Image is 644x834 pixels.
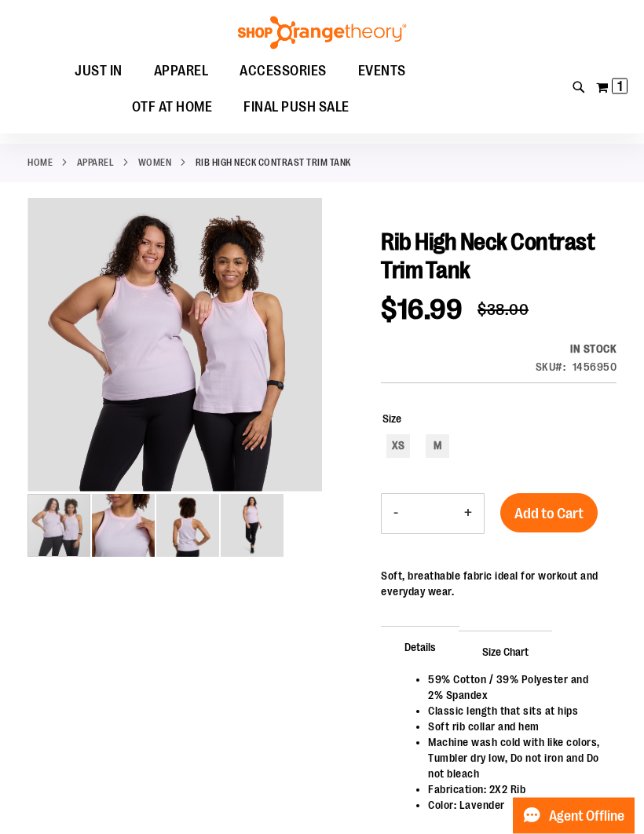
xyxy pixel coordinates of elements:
[478,302,529,320] span: $38.00
[459,631,552,672] span: Size Chart
[536,361,566,374] strong: SKU
[428,782,601,798] li: Fabrication: 2X2 Rib
[240,53,327,89] span: ACCESSORIES
[428,672,601,704] li: 59% Cotton / 39% Polyester and 2% Spandex
[27,199,322,493] div: Front view of 2024 Rib Tank with Contrast Binding
[452,495,484,534] button: Increase product quantity
[381,569,617,600] div: Soft, breathable fabric ideal for workout and everyday wear.
[196,156,351,170] strong: Rib High Neck Contrast Trim Tank
[154,53,209,89] span: APPAREL
[27,156,53,170] a: Home
[549,809,624,824] span: Agent Offline
[573,360,617,375] div: 1456950
[156,495,219,558] img: Back view of 2024 Rib Tank with Contrast Binding
[426,435,449,459] div: M
[381,627,459,668] span: Details
[428,798,601,814] li: Color: Lavender
[410,496,452,533] input: Product quantity
[92,495,155,558] img: Close up view of 2024 Rib Tank with Contrast Binding
[27,197,322,492] img: Front view of 2024 Rib Tank with Contrast Binding
[381,294,462,327] span: $16.99
[156,493,221,559] div: image 3 of 4
[513,798,635,834] button: Agent Offline
[228,90,365,125] a: FINAL PUSH SALE
[358,53,406,89] span: EVENTS
[236,16,408,49] img: Shop Orangetheory
[500,494,598,533] button: Add to Cart
[221,493,284,559] div: image 4 of 4
[221,495,284,558] img: Front view of 2024 Rib Tank with Contrast Binding
[382,413,401,426] span: Size
[116,90,229,126] a: OTF AT HOME
[27,199,322,559] div: carousel
[243,90,349,125] span: FINAL PUSH SALE
[381,229,595,284] span: Rib High Neck Contrast Trim Tank
[342,53,422,90] a: EVENTS
[536,342,617,357] div: In stock
[514,506,584,523] span: Add to Cart
[382,495,410,534] button: Decrease product quantity
[138,53,225,90] a: APPAREL
[617,79,623,94] span: 1
[428,704,601,719] li: Classic length that sits at hips
[92,493,156,559] div: image 2 of 4
[59,53,138,90] a: JUST IN
[75,53,123,89] span: JUST IN
[428,719,601,735] li: Soft rib collar and hem
[386,435,410,459] div: XS
[428,735,601,782] li: Machine wash cold with like colors, Tumbler dry low, Do not iron and Do not bleach
[138,156,172,170] a: WOMEN
[536,342,617,357] div: Availability
[27,493,92,559] div: image 1 of 4
[224,53,342,90] a: ACCESSORIES
[132,90,213,125] span: OTF AT HOME
[77,156,115,170] a: APPAREL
